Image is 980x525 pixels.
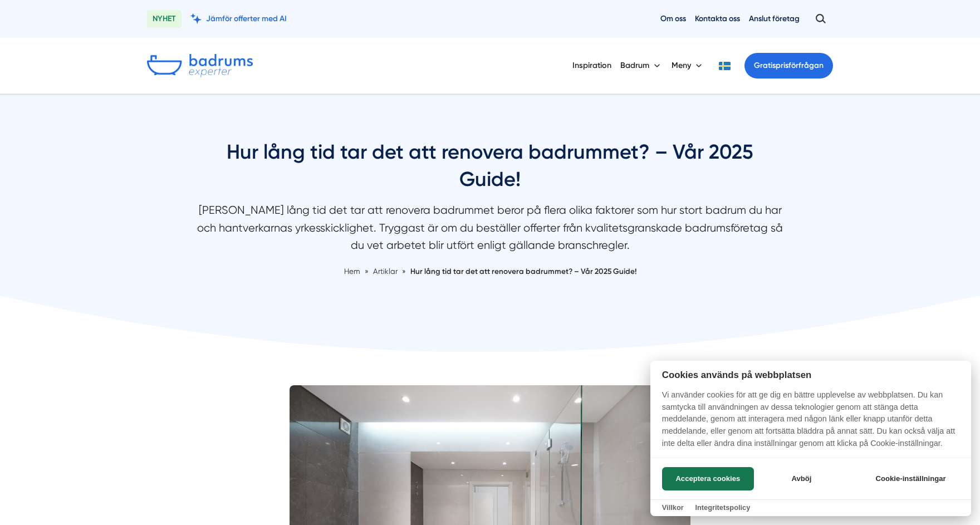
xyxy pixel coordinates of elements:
a: Integritetspolicy [695,503,750,512]
button: Cookie-inställningar [862,467,959,490]
a: Villkor [662,503,684,512]
button: Avböj [757,467,846,490]
h2: Cookies används på webbplatsen [650,370,971,380]
p: Vi använder cookies för att ge dig en bättre upplevelse av webbplatsen. Du kan samtycka till anvä... [650,389,971,457]
button: Acceptera cookies [662,467,754,490]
